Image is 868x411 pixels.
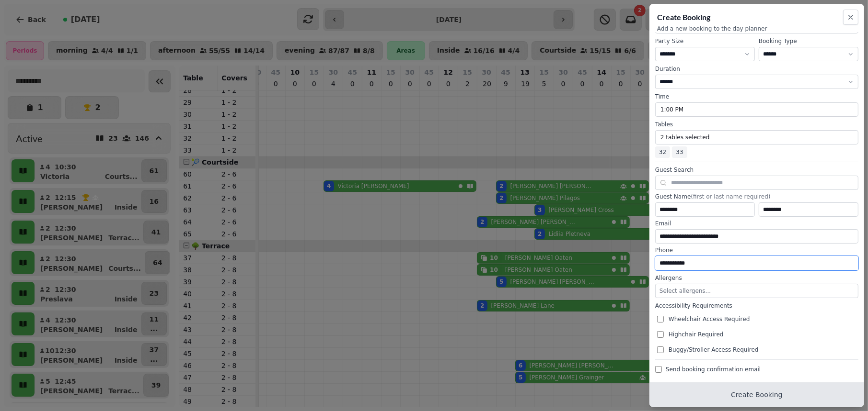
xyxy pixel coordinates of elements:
label: Guest Search [655,166,858,174]
label: Allergens [655,274,858,282]
span: Select allergens... [660,288,711,294]
button: 1:00 PM [655,102,858,117]
label: Party Size [655,37,755,45]
input: Wheelchair Access Required [657,316,664,322]
label: Accessibility Requirements [655,302,858,310]
span: (first or last name required) [691,193,770,200]
input: Send booking confirmation email [655,366,662,373]
label: Email [655,220,858,227]
span: 32 [655,146,670,158]
span: Buggy/Stroller Access Required [669,346,759,354]
button: Select allergens... [655,284,858,298]
span: 33 [672,146,687,158]
label: Tables [655,121,858,128]
span: Send booking confirmation email [666,366,761,373]
label: Guest Name [655,193,858,200]
h2: Create Booking [657,11,856,23]
p: Add a new booking to the day planner [657,25,856,33]
label: Duration [655,65,858,73]
input: Highchair Required [657,331,664,338]
span: Wheelchair Access Required [669,315,750,323]
span: Highchair Required [669,331,724,338]
label: Time [655,93,858,100]
label: Phone [655,246,858,254]
button: Create Booking [649,382,864,407]
label: Booking Type [759,37,858,45]
button: 2 tables selected [655,130,858,144]
input: Buggy/Stroller Access Required [657,346,664,353]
